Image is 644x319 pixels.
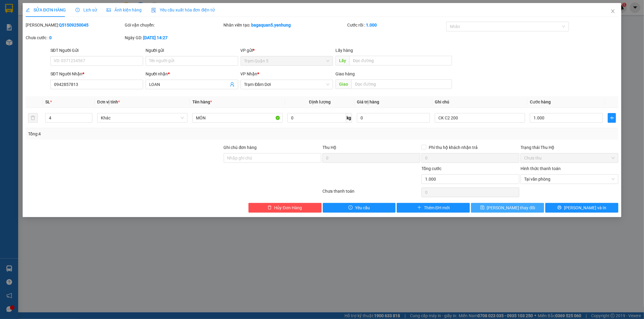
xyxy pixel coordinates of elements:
span: Cước hàng [530,99,551,104]
span: picture [107,8,111,12]
span: [PERSON_NAME] và In [564,204,606,211]
b: 0 [49,35,52,40]
span: Yêu cầu xuất hóa đơn điện tử [151,8,215,12]
span: Tổng cước [421,166,441,171]
span: [PERSON_NAME] thay đổi [487,204,535,211]
label: Hình thức thanh toán [521,166,561,171]
div: Gói vận chuyển: [125,22,223,28]
button: Close [604,3,621,20]
span: Thu Hộ [322,145,336,150]
input: Ghi chú đơn hàng [224,153,322,163]
span: Giá trị hàng [357,99,379,104]
span: user-add [230,82,235,87]
th: Ghi chú [432,96,527,108]
span: Chưa thu [524,153,615,163]
img: icon [151,8,156,13]
span: Lịch sử [75,8,97,12]
span: SL [45,99,50,104]
button: delete [28,113,38,123]
div: Trạng thái Thu Hộ [521,144,618,151]
span: Hủy Đơn Hàng [274,204,302,211]
span: Đơn vị tính [97,99,120,104]
b: 1.000 [366,23,377,27]
div: Nhân viên tạo: [224,22,346,28]
span: SỬA ĐƠN HÀNG [26,8,66,12]
div: Chưa cước : [26,34,123,41]
div: VP gửi [241,47,333,54]
button: save[PERSON_NAME] thay đổi [471,203,544,213]
button: plusThêm ĐH mới [397,203,470,213]
span: save [480,205,485,210]
div: Tổng: 4 [28,131,248,137]
input: Ghi Chú [435,113,525,123]
span: close [610,9,615,14]
span: delete [268,205,272,210]
span: Tên hàng [192,99,212,104]
span: Giao [335,79,351,89]
div: Người nhận [146,71,238,77]
span: Lấy hàng [335,48,353,53]
button: plus [608,113,616,123]
div: Người gửi [146,47,238,54]
label: Ghi chú đơn hàng [224,145,257,150]
span: Thêm ĐH mới [424,204,450,211]
span: Khác [101,113,184,122]
span: VP Nhận [241,71,258,76]
b: Q51509250045 [59,23,88,27]
button: printer[PERSON_NAME] và In [545,203,618,213]
span: Phí thu hộ khách nhận trả [426,144,480,151]
input: Dọc đường [351,79,452,89]
input: VD: Bàn, Ghế [192,113,283,123]
input: Dọc đường [349,56,452,65]
div: SĐT Người Nhận [50,71,143,77]
span: clock-circle [75,8,80,12]
span: Lấy [335,56,349,65]
span: plus [608,115,616,120]
span: Trạm Quận 5 [244,56,330,65]
div: SĐT Người Gửi [50,47,143,54]
div: [PERSON_NAME]: [26,22,123,28]
span: Tại văn phòng [524,175,615,184]
b: bagaquan5.yenhung [252,23,291,27]
span: exclamation-circle [348,205,353,210]
span: Định lượng [309,99,331,104]
span: plus [417,205,421,210]
b: [DATE] 14:27 [143,35,168,40]
span: printer [557,205,562,210]
div: Chưa thanh toán [322,188,421,198]
button: exclamation-circleYêu cầu [323,203,396,213]
span: Ảnh kiện hàng [107,8,142,12]
button: deleteHủy Đơn Hàng [248,203,322,213]
span: Trạm Đầm Dơi [244,80,330,89]
div: Ngày GD: [125,34,223,41]
span: kg [346,113,352,123]
span: edit [26,8,30,12]
span: Yêu cầu [355,204,370,211]
span: Giao hàng [335,71,355,76]
div: Cước rồi : [347,22,445,28]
